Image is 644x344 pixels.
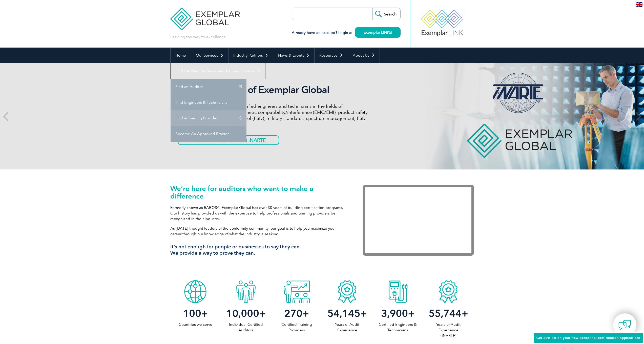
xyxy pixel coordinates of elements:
[389,31,392,34] img: open_square.png
[170,322,221,327] p: Countries we serve
[372,8,400,20] input: Search
[273,48,314,63] a: News & Events
[171,79,246,95] a: Find an Auditor
[322,322,372,333] p: Years of Audit Experience
[372,309,423,317] h2: +
[221,322,271,333] p: Individual Certified Auditors
[171,48,191,63] a: Home
[171,126,246,142] a: Become An Approved Proctor
[355,27,401,38] a: Exemplar LINK
[327,307,360,319] span: 54,145
[178,84,368,96] h2: iNARTE is a Part of Exemplar Global
[170,185,347,200] h1: We’re here for auditors who want to make a difference
[183,307,201,319] span: 100
[170,226,347,237] p: As [DATE] thought leaders of the conformity community, our goal is to help you maximize your care...
[271,322,322,333] p: Certified Training Providers
[372,322,423,333] p: Certified Engineers & Technicians
[171,110,246,126] a: Find A Training Provider
[170,205,347,222] p: Formerly known as RABQSA, Exemplar Global has over 30 years of building certification programs. O...
[315,48,348,63] a: Resources
[636,2,642,7] img: en
[292,30,401,36] h3: Already have an account? Login at
[429,307,462,319] span: 55,744
[536,336,640,340] span: Get 20% off on your new personnel certification application!
[381,307,408,319] span: 3,900
[423,322,474,338] p: Years of Audit Experience (iNARTE)
[322,309,372,317] h2: +
[618,319,631,331] img: contact-chat.png
[191,48,228,63] a: Our Services
[348,48,380,63] a: About Us
[284,307,302,319] span: 270
[170,244,347,256] h3: It’s not enough for people or businesses to say they can. We provide a way to prove they can.
[178,103,368,127] p: iNARTE certifications are for qualified engineers and technicians in the fields of telecommunicat...
[170,309,221,317] h2: +
[170,34,226,40] p: Leading the way to excellence
[171,63,265,79] a: Find Certified Professional / Training Provider
[271,309,322,317] h2: +
[226,307,259,319] span: 10,000
[423,309,474,317] h2: +
[363,185,474,256] iframe: Exemplar Global: Working together to make a difference
[221,309,271,317] h2: +
[228,48,273,63] a: Industry Partners
[171,95,246,110] a: Find Engineers & Technicians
